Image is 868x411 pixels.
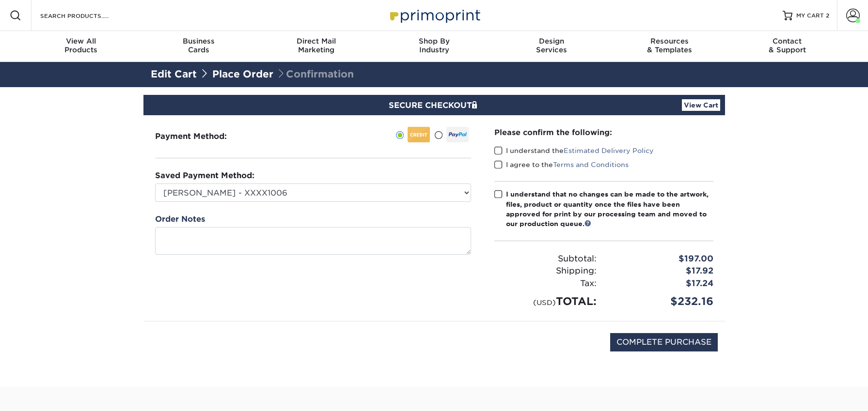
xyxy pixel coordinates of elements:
a: Estimated Delivery Policy [564,147,654,154]
span: Business [140,37,257,46]
div: I understand that no changes can be made to the artwork, files, product or quantity once the file... [506,189,713,229]
h3: Payment Method: [155,132,251,141]
a: Terms and Conditions [553,161,629,168]
div: TOTAL: [487,293,604,309]
small: (USD) [533,298,556,306]
a: Contact& Support [728,31,846,62]
input: COMPLETE PURCHASE [610,333,718,351]
div: $17.24 [604,277,721,290]
div: Products [22,37,140,54]
div: & Support [728,37,846,54]
div: Subtotal: [487,253,604,265]
div: Industry [375,37,493,54]
span: Direct Mail [257,37,375,46]
a: DesignServices [493,31,611,62]
div: & Templates [611,37,728,54]
input: SEARCH PRODUCTS..... [39,10,134,21]
div: Cards [140,37,257,54]
div: $17.92 [604,265,721,277]
div: $232.16 [604,293,721,309]
a: Place Order [212,68,273,80]
a: Direct MailMarketing [257,31,375,62]
a: BusinessCards [140,31,257,62]
a: Resources& Templates [611,31,728,62]
a: Edit Cart [151,68,197,80]
span: Resources [611,37,728,46]
span: SECURE CHECKOUT [389,101,480,110]
label: I agree to the [494,160,629,169]
label: Order Notes [155,213,205,225]
span: Shop By [375,37,493,46]
label: Saved Payment Method: [155,170,254,182]
div: Marketing [257,37,375,54]
div: $197.00 [604,253,721,265]
span: Confirmation [276,68,354,80]
a: View AllProducts [22,31,140,62]
div: Services [493,37,611,54]
a: Shop ByIndustry [375,31,493,62]
div: Tax: [487,277,604,290]
label: I understand the [494,146,654,155]
span: 2 [826,12,829,19]
img: Primoprint [386,5,483,26]
span: Contact [728,37,846,46]
a: View Cart [682,99,720,111]
span: MY CART [796,12,824,20]
div: Please confirm the following: [494,127,713,138]
span: View All [22,37,140,46]
div: Shipping: [487,265,604,277]
span: Design [493,37,611,46]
